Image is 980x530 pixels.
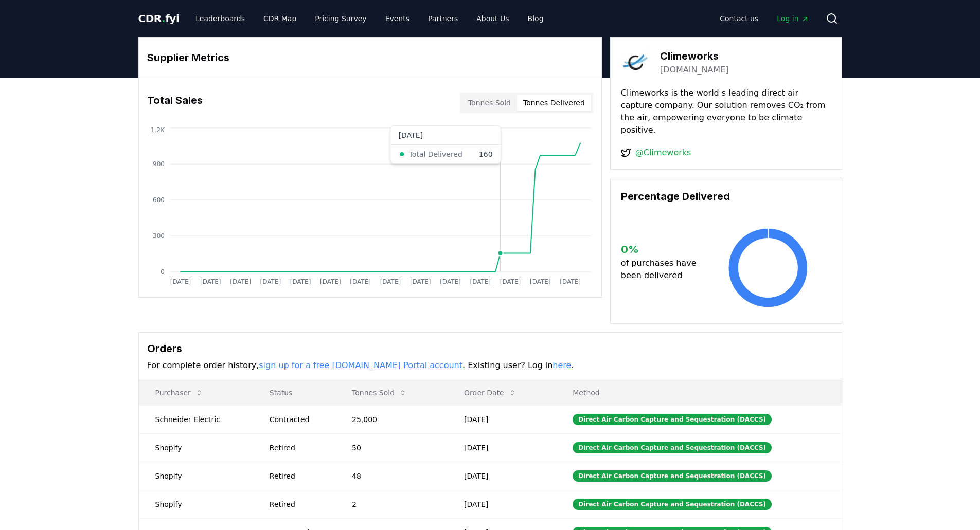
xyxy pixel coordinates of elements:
[560,278,581,285] tspan: [DATE]
[564,388,833,398] p: Method
[335,433,448,462] td: 50
[335,462,448,490] td: 48
[147,359,833,372] p: For complete order history, . Existing user? Log in .
[307,9,375,28] a: Pricing Survey
[153,160,165,168] tspan: 900
[377,9,418,28] a: Events
[261,388,327,398] p: Status
[335,405,448,433] td: 25,000
[270,414,327,425] div: Contracted
[138,12,180,25] span: CDR fyi
[621,87,831,136] p: Climeworks is the world s leading direct air capture company. Our solution removes CO₂ from the a...
[517,95,591,111] button: Tonnes Delivered
[187,9,551,28] nav: Main
[409,278,431,285] tspan: [DATE]
[138,11,180,26] a: CDR.fyi
[147,93,203,113] h3: Total Sales
[270,499,327,509] div: Retired
[139,433,253,462] td: Shopify
[660,48,729,64] h3: Climeworks
[335,490,448,518] td: 2
[200,278,221,285] tspan: [DATE]
[344,382,415,403] button: Tonnes Sold
[573,442,772,453] div: Direct Air Carbon Capture and Sequestration (DACCS)
[530,278,551,285] tspan: [DATE]
[187,9,253,28] a: Leaderboards
[468,9,517,28] a: About Us
[270,471,327,481] div: Retired
[139,462,253,490] td: Shopify
[769,9,817,28] a: Log in
[290,278,311,285] tspan: [DATE]
[259,360,462,370] a: sign up for a free [DOMAIN_NAME] Portal account
[448,462,556,490] td: [DATE]
[153,232,165,240] tspan: 300
[621,257,705,282] p: of purchases have been delivered
[621,242,705,257] h3: 0 %
[162,12,165,25] span: .
[230,278,251,285] tspan: [DATE]
[161,268,165,276] tspan: 0
[153,196,165,204] tspan: 600
[147,50,593,65] h3: Supplier Metrics
[621,48,650,77] img: Climeworks-logo
[711,9,767,28] a: Contact us
[573,470,772,482] div: Direct Air Carbon Capture and Sequestration (DACCS)
[470,278,491,285] tspan: [DATE]
[151,126,165,134] tspan: 1.2K
[573,499,772,510] div: Direct Air Carbon Capture and Sequestration (DACCS)
[711,9,817,28] nav: Main
[660,64,729,76] a: [DOMAIN_NAME]
[448,405,556,433] td: [DATE]
[573,414,772,425] div: Direct Air Carbon Capture and Sequestration (DACCS)
[456,382,525,403] button: Order Date
[139,405,253,433] td: Schneider Electric
[440,278,461,285] tspan: [DATE]
[255,9,305,28] a: CDR Map
[500,278,521,285] tspan: [DATE]
[777,13,809,24] span: Log in
[170,278,191,285] tspan: [DATE]
[635,147,691,159] a: @Climeworks
[621,189,831,204] h3: Percentage Delivered
[139,490,253,518] td: Shopify
[448,490,556,518] td: [DATE]
[448,433,556,462] td: [DATE]
[260,278,281,285] tspan: [DATE]
[350,278,371,285] tspan: [DATE]
[270,443,327,453] div: Retired
[320,278,341,285] tspan: [DATE]
[420,9,466,28] a: Partners
[147,341,833,356] h3: Orders
[147,382,211,403] button: Purchaser
[520,9,552,28] a: Blog
[553,360,571,370] a: here
[462,95,517,111] button: Tonnes Sold
[380,278,401,285] tspan: [DATE]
